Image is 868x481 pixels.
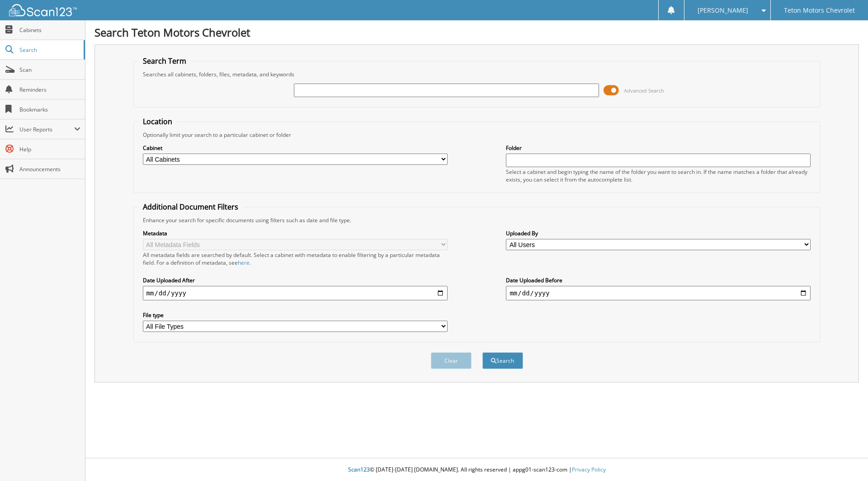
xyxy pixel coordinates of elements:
span: Announcements [19,165,80,173]
label: Uploaded By [506,229,811,237]
label: Metadata [143,229,448,237]
div: All metadata fields are searched by default. Select a cabinet with metadata to enable filtering b... [143,251,448,266]
a: here [238,259,250,266]
div: Optionally limit your search to a particular cabinet or folder [138,131,816,139]
div: © [DATE]-[DATE] [DOMAIN_NAME]. All rights reserved | appg01-scan123-com | [85,459,868,481]
div: Enhance your search for specific documents using filters such as date and file type. [138,216,816,224]
legend: Search Term [138,56,191,66]
button: Search [482,352,523,369]
legend: Location [138,117,177,126]
span: [PERSON_NAME] [698,8,748,13]
a: Privacy Policy [572,466,606,473]
div: Searches all cabinets, folders, files, metadata, and keywords [138,70,816,78]
span: Scan123 [348,466,370,473]
span: Cabinets [19,26,80,34]
legend: Additional Document Filters [138,202,243,212]
span: Reminders [19,86,80,93]
label: Cabinet [143,144,448,152]
label: Folder [506,144,811,152]
label: Date Uploaded After [143,276,448,284]
iframe: Chat Widget [823,438,868,481]
span: Teton Motors Chevrolet [784,8,855,13]
button: Clear [431,352,472,369]
label: Date Uploaded Before [506,276,811,284]
h1: Search Teton Motors Chevrolet [94,25,859,40]
label: File type [143,311,448,319]
span: Search [19,46,79,54]
span: Advanced Search [624,87,664,94]
span: Bookmarks [19,106,80,113]
input: end [506,286,811,300]
img: scan123-logo-white.svg [9,4,77,16]
span: Help [19,145,80,153]
span: User Reports [19,126,74,133]
div: Select a cabinet and begin typing the name of the folder you want to search in. If the name match... [506,168,811,183]
input: start [143,286,448,300]
span: Scan [19,66,80,74]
